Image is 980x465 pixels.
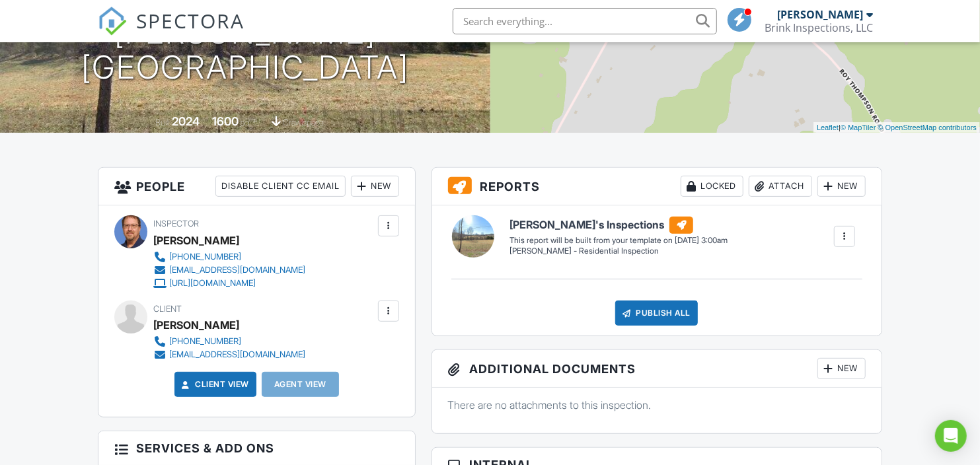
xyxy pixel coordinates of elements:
a: [EMAIL_ADDRESS][DOMAIN_NAME] [153,264,305,277]
a: SPECTORA [98,18,245,46]
div: [PHONE_NUMBER] [169,336,241,347]
div: 2024 [172,114,200,128]
h3: Additional Documents [432,350,882,388]
span: SPECTORA [136,7,245,34]
div: [PHONE_NUMBER] [169,252,241,262]
span: sq. ft. [241,118,259,127]
h3: Reports [432,168,882,205]
span: Inspector [153,219,199,229]
div: New [817,176,866,197]
div: [PERSON_NAME] [153,315,239,335]
div: New [817,358,866,379]
input: Search everything... [453,8,717,34]
a: [PHONE_NUMBER] [153,335,305,348]
span: Built [155,118,170,127]
div: | [813,122,980,133]
div: [PERSON_NAME] - Residential Inspection [509,246,728,257]
div: [PERSON_NAME] [153,231,239,250]
a: Client View [179,378,249,391]
a: © OpenStreetMap contributors [878,124,977,131]
a: Leaflet [817,124,839,131]
div: Locked [681,176,743,197]
a: © MapTiler [841,124,876,131]
h3: People [98,168,414,205]
div: New [351,176,399,197]
div: [EMAIL_ADDRESS][DOMAIN_NAME] [169,265,305,275]
div: 1600 [212,114,239,128]
div: [URL][DOMAIN_NAME] [169,278,256,289]
a: [PHONE_NUMBER] [153,250,305,264]
div: Publish All [615,301,698,326]
a: [URL][DOMAIN_NAME] [153,277,305,290]
div: [PERSON_NAME] [778,8,864,21]
div: This report will be built from your template on [DATE] 3:00am [509,235,728,246]
div: Brink Inspections, LLC [765,21,874,34]
p: There are no attachments to this inspection. [448,398,866,412]
div: [EMAIL_ADDRESS][DOMAIN_NAME] [169,349,305,360]
a: [EMAIL_ADDRESS][DOMAIN_NAME] [153,348,305,361]
img: The Best Home Inspection Software - Spectora [98,7,127,36]
div: Attach [749,176,812,197]
span: crawlspace [283,118,324,127]
h6: [PERSON_NAME]'s Inspections [509,217,728,234]
div: Open Intercom Messenger [935,420,967,452]
div: Disable Client CC Email [215,176,346,197]
span: Client [153,304,182,314]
